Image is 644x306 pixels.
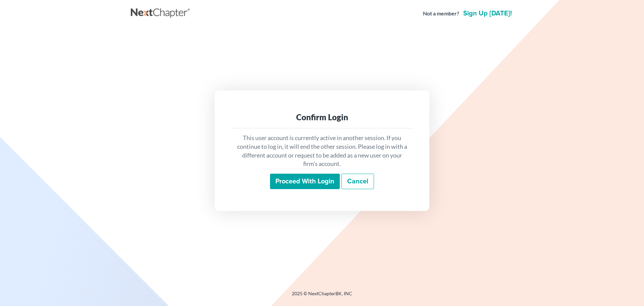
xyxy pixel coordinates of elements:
[423,10,459,17] strong: Not a member?
[236,134,408,168] p: This user account is currently active in another session. If you continue to log in, it will end ...
[236,112,408,123] div: Confirm Login
[131,290,513,302] div: 2025 © NextChapterBK, INC
[270,174,340,189] input: Proceed with login
[462,10,513,17] a: Sign up [DATE]!
[341,174,374,189] a: Cancel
